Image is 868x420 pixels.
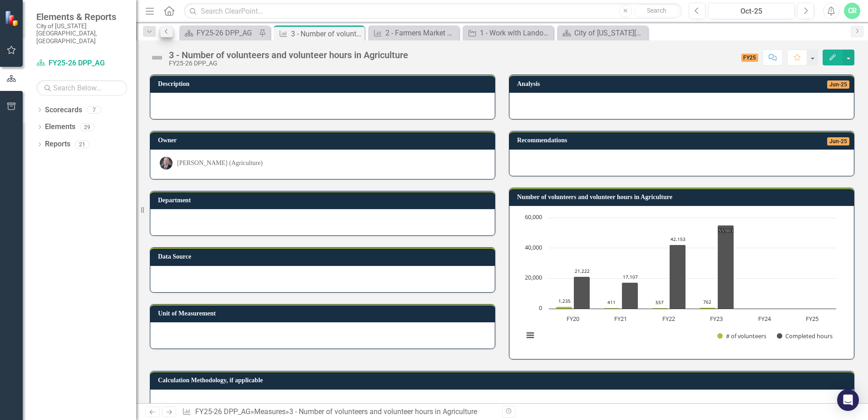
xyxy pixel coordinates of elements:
a: Scorecards [45,105,82,115]
text: 1,235 [558,298,571,304]
text: FY22 [662,315,675,323]
h3: Description [158,80,490,87]
div: 3 - Number of volunteers and volunteer hours in Agriculture [169,50,408,60]
input: Search Below... [36,80,127,96]
img: ClearPoint Strategy [5,10,21,26]
div: [PERSON_NAME] (Agriculture) [177,159,263,168]
h3: Recommendations [517,137,748,144]
div: FY25-26 DPP_AG [197,27,256,39]
text: FY21 [614,315,627,323]
text: FY24 [758,315,771,323]
path: FY22, 42,153. Completed hours. [670,245,686,309]
a: 2 - Farmers Market Sponsorship Revenue [370,27,457,39]
path: FY20, 1,235. # of volunteers. [556,307,572,309]
h3: Owner [158,137,490,144]
path: FY22, 557. # of volunteers. [652,308,668,309]
input: Search ClearPoint... [184,3,682,19]
div: 7 [87,106,101,114]
h3: Calculation Methodology, if applicable [158,377,849,384]
div: FY25-26 DPP_AG [169,60,408,67]
div: 2 - Farmers Market Sponsorship Revenue [385,27,457,39]
a: 1 - Work with Landowners to Understand the Value of Agriculture Reserve Program (ARP) [465,27,551,39]
svg: Interactive chart [519,213,841,350]
a: Measures [254,407,286,416]
text: 55,003 [719,227,734,234]
text: 0 [539,304,542,312]
button: View chart menu, Chart [524,329,537,342]
img: David Trimmer [160,157,173,170]
div: Oct-25 [711,6,792,17]
button: CR [844,3,860,19]
text: FY23 [710,315,723,323]
span: Jun-25 [827,137,849,145]
text: FY20 [567,315,579,323]
text: 20,000 [525,273,542,281]
div: City of [US_STATE][GEOGRAPHIC_DATA] [574,27,646,39]
text: 42,153 [671,236,686,242]
path: FY23, 762. # of volunteers. [700,308,716,309]
span: Elements & Reports [36,11,127,22]
div: 21 [75,140,89,148]
span: Jun-25 [827,80,849,89]
a: City of [US_STATE][GEOGRAPHIC_DATA] [559,27,646,39]
path: FY21, 411. # of volunteers. [604,308,620,309]
text: 40,000 [525,243,542,251]
button: Show Completed hours [777,332,833,340]
h3: Department [158,197,490,204]
button: Oct-25 [708,3,795,19]
h3: Number of volunteers and volunteer hours in Agriculture [517,194,849,200]
text: 762 [703,299,711,305]
a: Reports [45,139,70,150]
div: 29 [80,123,94,131]
text: 17,107 [623,274,638,280]
text: 411 [607,299,616,305]
div: 1 - Work with Landowners to Understand the Value of Agriculture Reserve Program (ARP) [480,27,551,39]
a: Elements [45,122,75,132]
img: Not Defined [150,50,164,65]
div: 3 - Number of volunteers and volunteer hours in Agriculture [289,407,477,416]
a: FY25-26 DPP_AG [182,27,256,39]
small: City of [US_STATE][GEOGRAPHIC_DATA], [GEOGRAPHIC_DATA] [36,22,127,45]
h3: Data Source [158,253,490,260]
a: FY25-26 DPP_AG [36,58,127,69]
text: 21,222 [575,268,590,274]
path: FY23, 55,003.2. Completed hours. [718,225,734,309]
span: Search [647,7,666,14]
span: FY25 [741,54,759,62]
h3: Analysis [517,80,686,87]
text: 60,000 [525,213,542,221]
text: 557 [656,299,664,305]
button: Search [634,5,680,17]
path: FY20, 21,222. Completed hours. [574,277,590,309]
button: Show # of volunteers [717,332,767,340]
div: » » [182,407,495,417]
path: FY21, 17,107. Completed hours. [622,283,638,309]
div: Open Intercom Messenger [837,389,859,411]
div: 3 - Number of volunteers and volunteer hours in Agriculture [291,28,362,40]
a: FY25-26 DPP_AG [195,407,251,416]
div: Chart. Highcharts interactive chart. [519,213,844,350]
text: FY25 [806,315,819,323]
h3: Unit of Measurement [158,310,490,317]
